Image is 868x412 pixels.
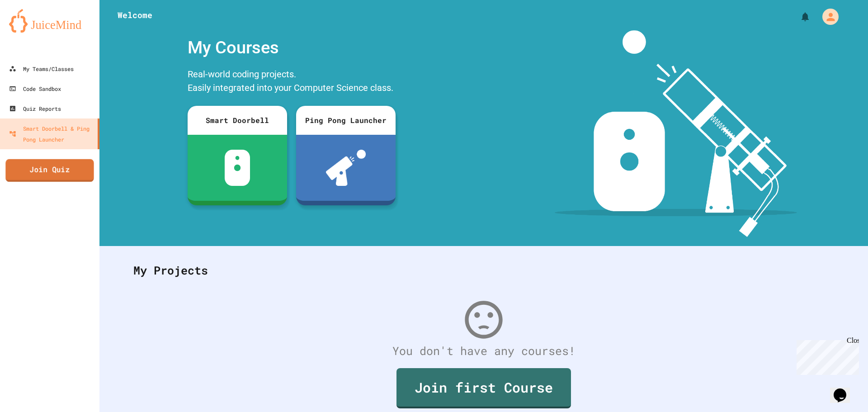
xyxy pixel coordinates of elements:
[225,150,250,186] img: sdb-white.svg
[783,9,813,24] div: My Notifications
[296,106,396,135] div: Ping Pong Launcher
[9,83,61,94] div: Code Sandbox
[9,123,94,145] div: Smart Doorbell & Ping Pong Launcher
[183,30,400,65] div: My Courses
[326,150,366,186] img: ppl-with-ball.png
[555,30,797,237] img: banner-image-my-projects.png
[813,6,841,27] div: My Account
[396,368,571,408] a: Join first Course
[124,253,843,288] div: My Projects
[830,376,859,403] iframe: chat widget
[124,342,843,360] div: You don't have any courses!
[793,336,859,375] iframe: chat widget
[9,9,90,33] img: logo-orange.svg
[4,4,62,57] div: Chat with us now!Close
[9,63,74,74] div: My Teams/Classes
[9,103,61,114] div: Quiz Reports
[5,159,94,182] a: Join Quiz
[188,106,287,135] div: Smart Doorbell
[183,65,400,99] div: Real-world coding projects. Easily integrated into your Computer Science class.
